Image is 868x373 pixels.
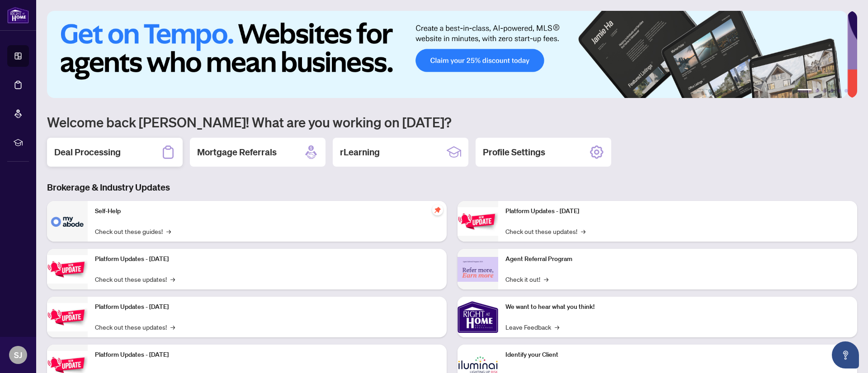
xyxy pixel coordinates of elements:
p: Platform Updates - [DATE] [95,254,439,264]
img: logo [7,7,29,23]
a: Check out these guides!→ [95,226,171,236]
img: Agent Referral Program [458,257,498,282]
button: 2 [816,89,819,93]
span: → [581,226,585,236]
h2: Deal Processing [54,146,121,159]
h1: Welcome back [PERSON_NAME]! What are you working on [DATE]? [47,113,857,131]
span: pushpin [432,205,443,215]
a: Check it out!→ [505,274,548,284]
img: We want to hear what you think! [458,297,498,337]
p: Platform Updates - [DATE] [95,302,439,312]
img: Platform Updates - September 16, 2025 [47,255,88,284]
h2: Mortgage Referrals [197,146,277,159]
img: Platform Updates - July 21, 2025 [47,303,88,331]
span: → [555,322,559,332]
img: Platform Updates - June 23, 2025 [458,207,498,236]
h2: rLearning [340,146,380,159]
a: Check out these updates!→ [95,322,175,332]
p: Self-Help [95,206,439,216]
h3: Brokerage & Industry Updates [47,181,857,194]
img: Slide 0 [47,11,847,98]
p: Platform Updates - [DATE] [95,350,439,360]
span: → [170,322,175,332]
p: Agent Referral Program [505,254,850,264]
img: Self-Help [47,201,88,242]
p: Platform Updates - [DATE] [505,206,850,216]
a: Leave Feedback→ [505,322,559,332]
button: 3 [823,89,826,93]
button: 4 [830,89,834,93]
button: 5 [837,89,841,93]
a: Check out these updates!→ [505,226,585,236]
p: Identify your Client [505,350,850,360]
span: → [170,274,175,284]
span: → [166,226,171,236]
span: → [544,274,548,284]
button: 1 [797,89,812,93]
span: SJ [14,349,22,361]
h2: Profile Settings [483,146,545,159]
button: Open asap [832,341,859,368]
a: Check out these updates!→ [95,274,175,284]
p: We want to hear what you think! [505,302,850,312]
button: 6 [844,89,848,93]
